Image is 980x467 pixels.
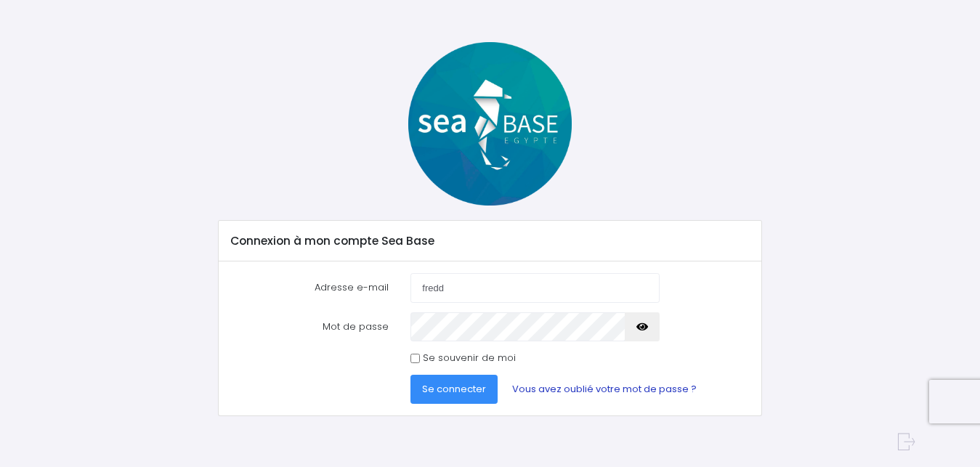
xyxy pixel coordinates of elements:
div: Connexion à mon compte Sea Base [219,221,761,261]
label: Adresse e-mail [219,273,400,302]
button: Se connecter [410,375,498,404]
a: Vous avez oublié votre mot de passe ? [501,375,708,404]
label: Mot de passe [219,312,400,341]
span: Se connecter [422,382,486,396]
label: Se souvenir de moi [423,351,516,365]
